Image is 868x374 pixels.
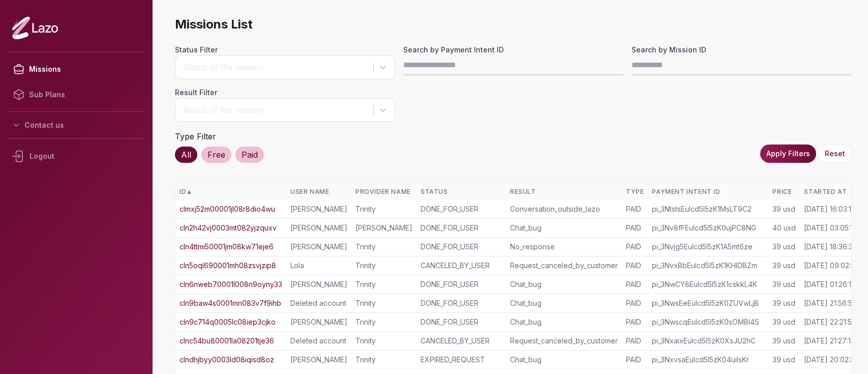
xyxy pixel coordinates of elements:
[804,317,856,327] div: [DATE] 22:21:58
[652,317,764,327] div: pi_3NwscqEulcd5I5zK0sOMBI4S
[290,279,347,290] div: [PERSON_NAME]
[183,61,368,73] div: Status of the mission
[652,355,764,365] div: pi_3NxvsaEulcd5I5zK04uiIsKr
[652,279,764,290] div: pi_3NwCY8Eulcd5I5zK1cskkL4K
[626,242,644,252] div: PAID
[186,188,192,196] span: ▲
[760,145,816,163] button: Apply Filters
[179,261,276,271] a: cln5oql690001mh08zsvjzip8
[421,204,502,214] div: DONE_FOR_USER
[355,298,412,308] div: Trinity
[355,336,412,346] div: Trinity
[652,188,764,196] div: Payment Intent ID
[772,298,796,308] div: 39 usd
[421,223,502,233] div: DONE_FOR_USER
[510,204,618,214] div: Conversation_outside_lazo
[201,147,231,163] div: Free
[355,223,412,233] div: [PERSON_NAME]
[235,147,264,163] div: Paid
[652,336,764,346] div: pi_3NxaixEulcd5I5zK0XsJU2hC
[8,143,144,169] div: Logout
[8,116,144,134] button: Contact us
[510,261,618,271] div: Request_canceled_by_customer
[355,355,412,365] div: Trinity
[355,242,412,252] div: Trinity
[175,147,197,163] div: All
[421,298,502,308] div: DONE_FOR_USER
[804,355,858,365] div: [DATE] 20:02:35
[179,298,281,308] a: cln9baw4s0001mn083v7f9ihb
[290,355,347,365] div: [PERSON_NAME]
[8,56,144,82] a: Missions
[804,242,857,252] div: [DATE] 18:36:35
[626,279,644,290] div: PAID
[183,104,368,116] div: Result of the mission
[804,261,858,271] div: [DATE] 09:02:01
[632,45,852,55] label: Search by Mission ID
[626,223,644,233] div: PAID
[355,317,412,327] div: Trinity
[355,204,412,214] div: Trinity
[510,223,618,233] div: Chat_bug
[652,223,764,233] div: pi_3Nv8fFEulcd5I5zK0ujPC8NG
[510,188,618,196] div: Result
[626,261,644,271] div: PAID
[510,336,618,346] div: Request_canceled_by_customer
[290,204,347,214] div: [PERSON_NAME]
[772,188,796,196] div: Price
[179,188,282,196] div: ID
[626,317,644,327] div: PAID
[175,16,852,33] span: Missions List
[652,261,764,271] div: pi_3NvxBbEulcd5I5zK1KHIDBZm
[175,131,216,141] label: Type Filter
[626,204,644,214] div: PAID
[179,223,277,233] a: cln2h42vj0003mt082yjzquxv
[510,279,618,290] div: Chat_bug
[772,317,796,327] div: 39 usd
[772,355,796,365] div: 39 usd
[290,188,347,196] div: User Name
[772,279,796,290] div: 39 usd
[175,45,395,55] label: Status Filter
[355,279,412,290] div: Trinity
[290,223,347,233] div: [PERSON_NAME]
[772,242,796,252] div: 39 usd
[290,261,347,271] div: Lola
[290,298,347,308] div: Deleted account
[510,317,618,327] div: Chat_bug
[804,223,857,233] div: [DATE] 03:05:15
[772,261,796,271] div: 39 usd
[818,145,852,163] button: Reset
[403,45,623,55] label: Search by Payment Intent ID
[179,242,274,252] a: cln4ttmi50001jm08kw71eje6
[652,204,764,214] div: pi_3NtstsEulcd5I5zK1MsLT9C2
[179,279,282,290] a: cln6nweb70001l008n9oyny33
[510,298,618,308] div: Chat_bug
[421,242,502,252] div: DONE_FOR_USER
[652,298,764,308] div: pi_3NwsEeEulcd5I5zK0ZUVwLjB
[179,336,274,346] a: clnc54bu80001la08201tje36
[804,204,856,214] div: [DATE] 16:03:10
[804,279,856,290] div: [DATE] 01:26:19
[179,317,276,327] a: cln9c714q0005lc08iep3cjko
[804,188,859,196] div: Started At
[8,82,144,107] a: Sub Plans
[804,336,855,346] div: [DATE] 21:27:13
[626,298,644,308] div: PAID
[421,188,502,196] div: Status
[804,298,857,308] div: [DATE] 21:56:59
[175,88,395,98] label: Result Filter
[355,261,412,271] div: Trinity
[626,336,644,346] div: PAID
[772,223,796,233] div: 40 usd
[772,204,796,214] div: 39 usd
[421,317,502,327] div: DONE_FOR_USER
[772,336,796,346] div: 39 usd
[626,188,644,196] div: Type
[510,242,618,252] div: No_response
[290,242,347,252] div: [PERSON_NAME]
[626,355,644,365] div: PAID
[510,355,618,365] div: Chat_bug
[355,188,412,196] div: Provider Name
[421,279,502,290] div: DONE_FOR_USER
